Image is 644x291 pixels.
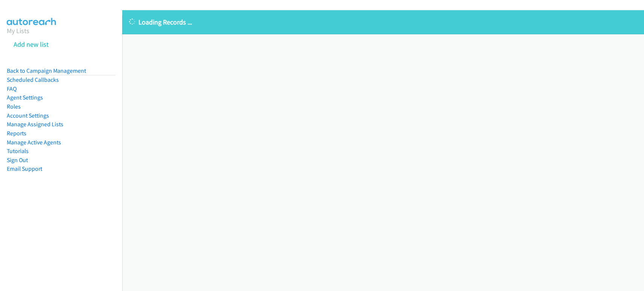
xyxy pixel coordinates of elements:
[7,112,49,119] a: Account Settings
[7,147,29,155] a: Tutorials
[7,165,42,172] a: Email Support
[7,85,17,92] a: FAQ
[129,17,637,27] p: Loading Records ...
[7,139,61,146] a: Manage Active Agents
[7,26,29,35] a: My Lists
[7,156,28,164] a: Sign Out
[7,67,86,74] a: Back to Campaign Management
[7,94,43,101] a: Agent Settings
[7,121,63,128] a: Manage Assigned Lists
[7,130,26,137] a: Reports
[7,76,59,83] a: Scheduled Callbacks
[14,40,49,49] a: Add new list
[7,103,21,110] a: Roles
